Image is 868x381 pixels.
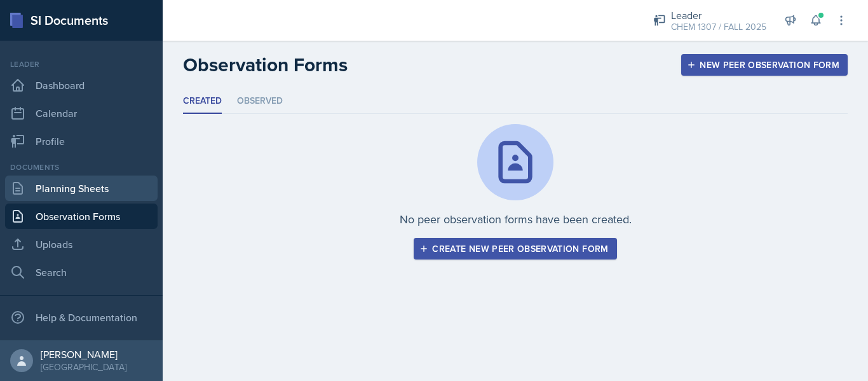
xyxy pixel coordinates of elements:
[41,361,126,373] div: [GEOGRAPHIC_DATA]
[422,244,608,254] div: Create new peer observation form
[5,59,158,70] div: Leader
[5,176,158,201] a: Planning Sheets
[689,60,839,70] div: New Peer Observation Form
[671,20,766,34] div: CHEM 1307 / FALL 2025
[41,348,126,361] div: [PERSON_NAME]
[183,89,222,114] li: Created
[5,232,158,257] a: Uploads
[400,211,632,228] p: No peer observation forms have been created.
[5,162,158,173] div: Documents
[5,305,158,330] div: Help & Documentation
[183,53,348,76] h2: Observation Forms
[5,260,158,285] a: Search
[671,8,766,23] div: Leader
[5,128,158,154] a: Profile
[681,54,848,76] button: New Peer Observation Form
[5,73,158,98] a: Dashboard
[5,204,158,229] a: Observation Forms
[5,100,158,126] a: Calendar
[414,238,616,260] button: Create new peer observation form
[237,89,283,114] li: Observed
